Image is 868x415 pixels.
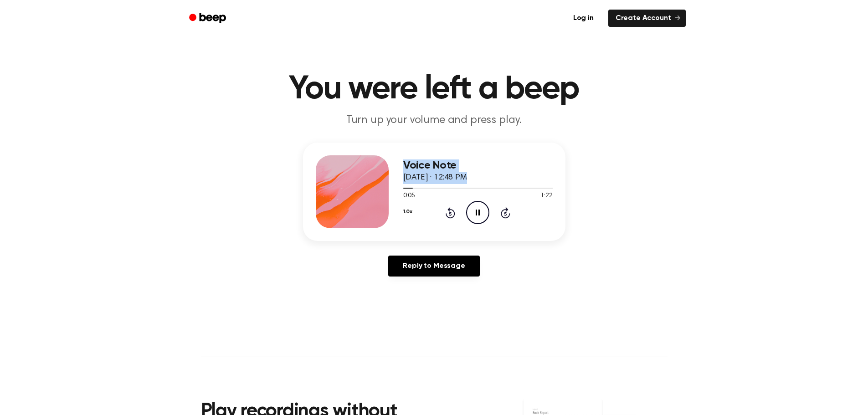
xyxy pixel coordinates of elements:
[403,204,412,220] button: 1.0x
[564,8,603,29] a: Log in
[259,113,609,128] p: Turn up your volume and press play.
[403,191,415,201] span: 0:05
[403,159,553,172] h3: Voice Note
[608,10,686,27] a: Create Account
[403,174,467,182] span: [DATE] · 12:48 PM
[183,10,234,27] a: Beep
[540,191,552,201] span: 1:22
[388,256,479,277] a: Reply to Message
[201,73,668,106] h1: You were left a beep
